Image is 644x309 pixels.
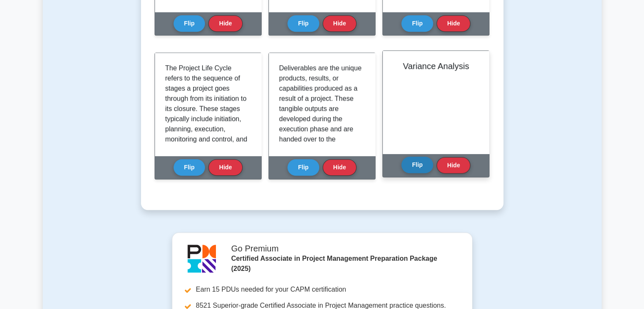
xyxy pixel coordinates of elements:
button: Hide [323,15,357,32]
button: Flip [287,159,319,176]
button: Flip [401,157,433,173]
button: Flip [174,15,205,32]
button: Flip [174,159,205,176]
button: Hide [208,159,242,176]
button: Hide [323,159,357,176]
p: The Project Life Cycle refers to the sequence of stages a project goes through from its initiatio... [165,63,248,297]
button: Flip [287,15,319,32]
h2: Variance Analysis [393,61,479,71]
button: Flip [401,15,433,32]
p: Deliverables are the unique products, results, or capabilities produced as a result of a project.... [279,63,362,307]
button: Hide [437,157,470,174]
button: Hide [208,15,242,32]
button: Hide [437,15,470,32]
